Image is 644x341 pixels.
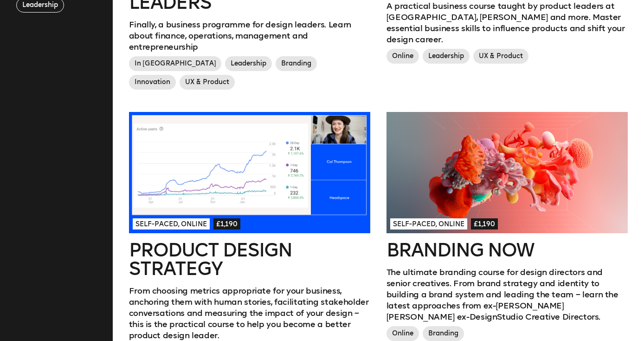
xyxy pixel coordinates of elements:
p: The ultimate branding course for design directors and senior creatives. From brand strategy and i... [386,267,628,322]
span: Leadership [423,49,470,64]
span: UX & Product [473,49,528,64]
p: Finally, a business programme for design leaders. Learn about finance, operations, management and... [129,19,371,52]
span: Branding [276,56,317,71]
span: Branding [423,326,464,341]
p: A practical business course taught by product leaders at [GEOGRAPHIC_DATA], [PERSON_NAME] and mor... [386,0,628,45]
span: £1,190 [471,218,498,230]
h2: Product Design Strategy [129,241,371,278]
span: £1,190 [213,218,240,230]
h2: Branding Now [386,241,628,259]
span: Self-paced, Online [133,218,210,230]
span: In [GEOGRAPHIC_DATA] [129,56,222,71]
span: Online [386,326,419,341]
p: From choosing metrics appropriate for your business, anchoring them with human stories, facilitat... [129,285,371,341]
span: Leadership [225,56,272,71]
span: Innovation [129,75,176,90]
span: Self-paced, Online [390,218,467,230]
span: Online [386,49,419,64]
span: UX & Product [180,75,235,90]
